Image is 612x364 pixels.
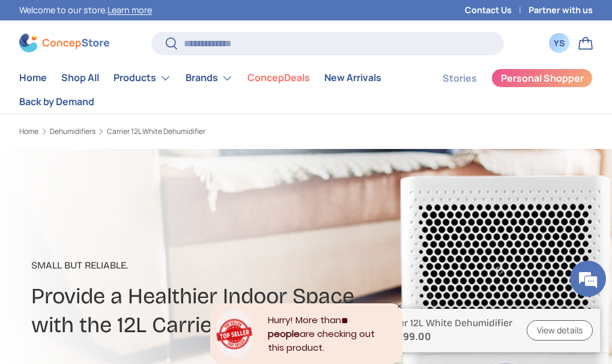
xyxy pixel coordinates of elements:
p: Welcome to our store. [19,4,152,17]
strong: ₱10,499.00 [377,329,512,344]
a: Shop All [61,66,99,89]
summary: Brands [178,66,240,90]
a: Dehumidifiers [50,128,95,135]
nav: Breadcrumbs [19,126,323,137]
a: Stories [443,67,477,90]
a: ConcepDeals [247,66,310,89]
a: Learn more [108,4,152,16]
a: Home [19,66,47,89]
a: Carrier 12L White Dehumidifier [107,128,205,135]
nav: Secondary [414,66,593,114]
a: View details [527,320,593,341]
div: Close [396,303,402,309]
a: New Arrivals [324,66,381,89]
a: Back by Demand [19,90,94,114]
p: Small But Reliable. [31,258,492,273]
a: Contact Us [465,4,529,17]
img: ConcepStore [19,34,109,52]
a: Products [114,66,171,90]
p: Carrier 12L White Dehumidifier [377,317,512,329]
nav: Primary [19,66,414,114]
span: Personal Shopper [501,73,584,83]
a: Brands [186,66,233,90]
a: YS [546,30,572,56]
summary: Products [106,66,178,90]
h2: Provide a Healthier Indoor Space with the 12L Carrier Dehumidifier. [31,282,492,339]
a: Personal Shopper [491,68,593,88]
a: Partner with us [529,4,593,17]
a: Home [19,128,38,135]
div: YS [553,37,566,49]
